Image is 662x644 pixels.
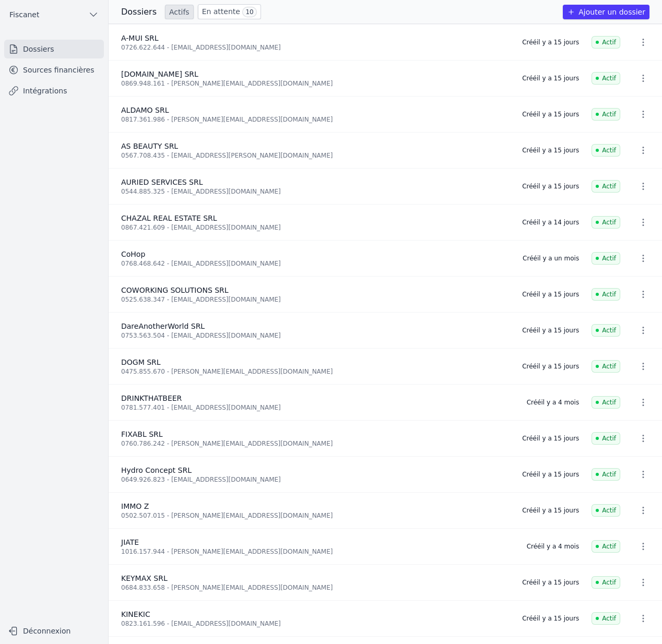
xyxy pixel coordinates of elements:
[121,475,510,484] div: 0649.926.823 - [EMAIL_ADDRESS][DOMAIN_NAME]
[592,504,620,517] span: Actif
[592,540,620,553] span: Actif
[121,439,510,448] div: 0760.786.242 - [PERSON_NAME][EMAIL_ADDRESS][DOMAIN_NAME]
[522,578,579,587] div: Créé il y a 15 jours
[4,61,104,79] a: Sources financières
[592,396,620,409] span: Actif
[121,394,182,402] span: DRINKTHATBEER
[592,360,620,373] span: Actif
[563,5,649,19] button: Ajouter un dossier
[592,288,620,301] span: Actif
[121,574,168,582] span: KEYMAX SRL
[4,40,104,58] a: Dossiers
[121,358,161,366] span: DOGM SRL
[121,466,192,474] span: Hydro Concept SRL
[121,538,139,546] span: JIATE
[121,259,510,268] div: 0768.468.642 - [EMAIL_ADDRESS][DOMAIN_NAME]
[522,146,579,154] div: Créé il y a 15 jours
[592,72,620,85] span: Actif
[121,43,510,52] div: 0726.622.644 - [EMAIL_ADDRESS][DOMAIN_NAME]
[592,576,620,589] span: Actif
[121,106,169,114] span: ALDAMO SRL
[527,398,579,407] div: Créé il y a 4 mois
[592,216,620,229] span: Actif
[121,511,510,520] div: 0502.507.015 - [PERSON_NAME][EMAIL_ADDRESS][DOMAIN_NAME]
[121,187,510,196] div: 0544.885.325 - [EMAIL_ADDRESS][DOMAIN_NAME]
[121,214,217,222] span: CHAZAL REAL ESTATE SRL
[4,6,104,23] button: Fiscanet
[121,79,510,88] div: 0869.948.161 - [PERSON_NAME][EMAIL_ADDRESS][DOMAIN_NAME]
[121,619,510,628] div: 0823.161.596 - [EMAIL_ADDRESS][DOMAIN_NAME]
[121,295,510,304] div: 0525.638.347 - [EMAIL_ADDRESS][DOMAIN_NAME]
[522,110,579,118] div: Créé il y a 15 jours
[121,430,163,438] span: FIXABL SRL
[121,547,514,556] div: 1016.157.944 - [PERSON_NAME][EMAIL_ADDRESS][DOMAIN_NAME]
[522,434,579,443] div: Créé il y a 15 jours
[522,506,579,515] div: Créé il y a 15 jours
[165,5,194,19] a: Actifs
[242,7,256,17] span: 10
[121,610,150,618] span: KINEKIC
[121,142,178,150] span: AS BEAUTY SRL
[121,115,510,124] div: 0817.361.986 - [PERSON_NAME][EMAIL_ADDRESS][DOMAIN_NAME]
[121,286,229,294] span: COWORKING SOLUTIONS SRL
[121,223,510,232] div: 0867.421.609 - [EMAIL_ADDRESS][DOMAIN_NAME]
[121,367,510,376] div: 0475.855.670 - [PERSON_NAME][EMAIL_ADDRESS][DOMAIN_NAME]
[592,468,620,481] span: Actif
[522,218,579,226] div: Créé il y a 14 jours
[121,6,157,18] h3: Dossiers
[121,34,159,42] span: A-MUI SRL
[9,9,39,20] span: Fiscanet
[522,362,579,371] div: Créé il y a 15 jours
[592,108,620,121] span: Actif
[527,542,579,551] div: Créé il y a 4 mois
[523,254,579,263] div: Créé il y a un mois
[522,290,579,299] div: Créé il y a 15 jours
[592,324,620,337] span: Actif
[592,432,620,445] span: Actif
[121,583,510,592] div: 0684.833.658 - [PERSON_NAME][EMAIL_ADDRESS][DOMAIN_NAME]
[592,612,620,625] span: Actif
[198,4,261,19] a: En attente 10
[121,331,510,340] div: 0753.563.504 - [EMAIL_ADDRESS][DOMAIN_NAME]
[121,70,198,78] span: [DOMAIN_NAME] SRL
[121,178,203,186] span: AURIED SERVICES SRL
[592,252,620,265] span: Actif
[522,470,579,479] div: Créé il y a 15 jours
[522,38,579,46] div: Créé il y a 15 jours
[522,326,579,335] div: Créé il y a 15 jours
[592,180,620,193] span: Actif
[4,623,104,639] button: Déconnexion
[592,36,620,49] span: Actif
[4,81,104,100] a: Intégrations
[522,74,579,82] div: Créé il y a 15 jours
[121,151,510,160] div: 0567.708.435 - [EMAIL_ADDRESS][PERSON_NAME][DOMAIN_NAME]
[522,182,579,190] div: Créé il y a 15 jours
[121,250,145,258] span: CoHop
[121,502,149,510] span: IMMO Z
[522,614,579,623] div: Créé il y a 15 jours
[592,144,620,157] span: Actif
[121,403,514,412] div: 0781.577.401 - [EMAIL_ADDRESS][DOMAIN_NAME]
[121,322,205,330] span: DareAnotherWorld SRL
